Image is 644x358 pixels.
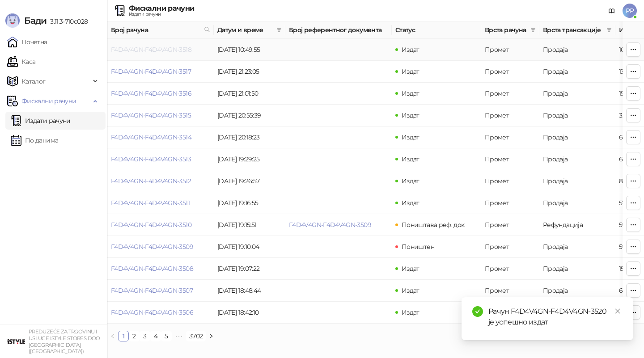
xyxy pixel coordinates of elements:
a: F4D4V4GN-F4D4V4GN-3509 [289,221,371,229]
span: Поништава реф. док. [402,221,466,229]
a: 4 [151,331,161,341]
a: F4D4V4GN-F4D4V4GN-3510 [111,221,191,229]
span: Издат [402,286,419,295]
a: 3702 [186,331,205,341]
td: Рефундација [539,214,615,236]
span: Врста рачуна [485,25,527,35]
img: 64x64-companyLogo-77b92cf4-9946-4f36-9751-bf7bb5fd2c7d.png [7,333,25,350]
span: Фискални рачуни [21,92,76,110]
td: Промет [481,148,539,170]
span: check-circle [472,306,483,317]
li: 3702 [186,331,206,341]
span: filter [606,27,612,33]
td: Продаја [539,192,615,214]
a: F4D4V4GN-F4D4V4GN-3518 [111,46,191,54]
td: Промет [481,236,539,258]
a: F4D4V4GN-F4D4V4GN-3506 [111,308,193,316]
td: F4D4V4GN-F4D4V4GN-3509 [107,236,214,258]
span: filter [275,23,284,37]
small: PREDUZEĆE ZA TRGOVINU I USLUGE ISTYLE STORES DOO [GEOGRAPHIC_DATA] ([GEOGRAPHIC_DATA]) [29,329,100,354]
span: filter [276,27,282,33]
span: Датум и време [217,25,273,35]
span: 3.11.3-710c028 [47,17,88,25]
td: Продаја [539,83,615,105]
span: Издат [402,177,419,185]
td: Промет [481,192,539,214]
td: [DATE] 10:49:55 [214,39,285,61]
th: Статус [392,21,481,39]
th: Врста трансакције [539,21,615,39]
span: ••• [172,331,186,341]
span: right [208,333,214,339]
td: F4D4V4GN-F4D4V4GN-3515 [107,105,214,126]
span: Врста трансакције [543,25,603,35]
span: Бади [24,15,47,26]
td: Промет [481,83,539,105]
span: Издат [402,265,419,273]
span: PP [623,4,637,18]
td: Промет [481,214,539,236]
span: left [110,333,115,339]
td: [DATE] 19:16:55 [214,192,285,214]
div: Издати рачуни [129,12,194,17]
a: F4D4V4GN-F4D4V4GN-3515 [111,111,191,119]
li: 2 [129,331,140,341]
a: F4D4V4GN-F4D4V4GN-3507 [111,286,193,295]
td: [DATE] 19:10:04 [214,236,285,258]
td: Продаја [539,258,615,280]
td: F4D4V4GN-F4D4V4GN-3511 [107,192,214,214]
td: [DATE] 19:15:51 [214,214,285,236]
td: Промет [481,105,539,126]
td: Промет [481,39,539,61]
span: Издат [402,133,419,141]
span: filter [530,27,536,33]
button: right [206,331,216,341]
td: F4D4V4GN-F4D4V4GN-3516 [107,83,214,105]
span: Издат [402,67,419,76]
a: F4D4V4GN-F4D4V4GN-3517 [111,67,191,76]
span: Издат [402,155,419,163]
span: Издат [402,111,419,119]
img: Logo [5,13,20,28]
span: Издат [402,46,419,54]
div: Рачун F4D4V4GN-F4D4V4GN-3520 је успешно издат [488,306,623,328]
a: F4D4V4GN-F4D4V4GN-3513 [111,155,191,163]
td: F4D4V4GN-F4D4V4GN-3508 [107,258,214,280]
td: [DATE] 19:26:57 [214,170,285,192]
span: Издат [402,89,419,97]
a: 5 [161,331,171,341]
td: [DATE] 20:55:39 [214,105,285,126]
td: F4D4V4GN-F4D4V4GN-3510 [107,214,214,236]
a: 3 [140,331,150,341]
a: Документација [605,4,619,18]
td: [DATE] 19:29:25 [214,148,285,170]
a: F4D4V4GN-F4D4V4GN-3509 [111,243,193,251]
td: Продаја [539,39,615,61]
td: F4D4V4GN-F4D4V4GN-3507 [107,280,214,302]
li: 5 [161,331,172,341]
span: Број рачуна [111,25,200,35]
li: Следећа страна [206,331,216,341]
td: [DATE] 18:42:10 [214,302,285,324]
td: Продаја [539,236,615,258]
td: Промет [481,258,539,280]
td: F4D4V4GN-F4D4V4GN-3506 [107,302,214,324]
span: filter [605,23,614,37]
a: Почетна [7,33,47,51]
td: [DATE] 19:07:22 [214,258,285,280]
a: F4D4V4GN-F4D4V4GN-3516 [111,89,191,97]
td: F4D4V4GN-F4D4V4GN-3513 [107,148,214,170]
span: Поништен [402,243,434,251]
td: Продаја [539,126,615,148]
li: 3 [140,331,150,341]
a: Close [613,306,623,316]
td: Промет [481,170,539,192]
th: Врста рачуна [481,21,539,39]
td: F4D4V4GN-F4D4V4GN-3517 [107,61,214,83]
a: 1 [119,331,128,341]
td: Промет [481,126,539,148]
li: Претходна страна [107,331,118,341]
span: Издат [402,308,419,316]
a: F4D4V4GN-F4D4V4GN-3511 [111,199,190,207]
th: Број референтног документа [285,21,392,39]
